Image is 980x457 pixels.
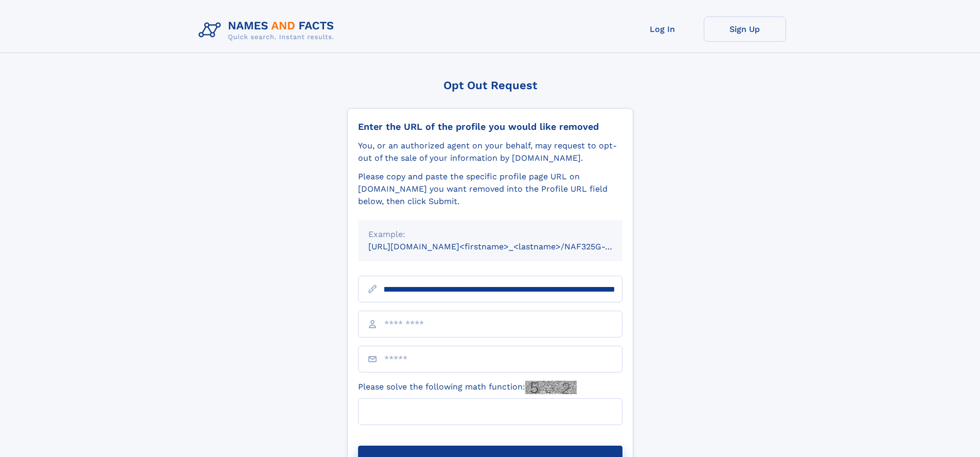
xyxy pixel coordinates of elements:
[368,242,642,251] small: [URL][DOMAIN_NAME]<firstname>_<lastname>/NAF325G-xxxxxxxx
[358,140,622,164] div: You, or an authorized agent on your behalf, may request to opt-out of the sale of your informatio...
[358,171,622,208] div: Please copy and paste the specific profile page URL on [DOMAIN_NAME] you want removed into the Pr...
[358,121,622,132] div: Enter the URL of the profile you would like removed
[368,228,612,241] div: Example:
[347,79,633,92] div: Opt Out Request
[194,16,343,44] img: Logo Names and Facts
[621,16,704,42] a: Log In
[704,16,786,42] a: Sign Up
[358,381,577,394] label: Please solve the following math function:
